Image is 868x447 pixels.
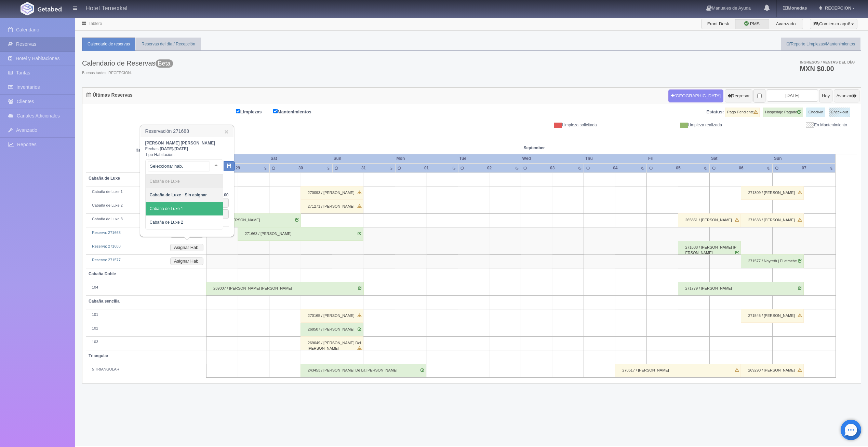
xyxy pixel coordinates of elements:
div: 5 TRIANGULAR [89,367,203,372]
span: September [524,145,644,151]
div: 270165 / [PERSON_NAME] [301,309,363,323]
div: 271309 / [PERSON_NAME] [741,186,804,200]
h3: Calendario de Reservas [82,59,173,67]
div: Cabaña de Luxe 1 [89,189,203,195]
span: [DATE] [160,146,173,151]
a: Reserva: 271663 [92,231,121,235]
div: 268507 / [PERSON_NAME] [301,323,363,336]
h4: Últimas Reservas [86,93,133,98]
a: Reserva: 271688 [92,244,121,248]
div: 270517 / [PERSON_NAME] [615,364,741,377]
div: Total: [145,192,229,198]
th: Tue [458,154,521,163]
div: 03 [543,165,562,171]
div: Cabaña de Luxe 3 [89,216,203,222]
div: 05 [668,165,688,171]
div: 103 [89,339,203,345]
label: Pago Pendiente [725,108,760,117]
strong: Habitación [135,148,156,153]
a: Reporte Limpiezas/Mantenimientos [781,38,860,51]
input: Limpiezas [236,109,240,113]
div: Fechas: Tipo Habitación: Adultos: Menores: Juniors: [145,140,229,226]
label: Check-in [806,108,825,117]
div: 102 [89,326,203,331]
span: Cabaña de Luxe 2 [150,220,183,225]
th: Sun [332,154,395,163]
input: Mantenimientos [273,109,278,113]
th: Fri [206,154,269,163]
div: 271271 / [PERSON_NAME] [301,200,363,213]
div: Limpieza realizada [602,122,727,128]
th: Thu [584,154,647,163]
b: Cabaña sencilla [89,299,120,304]
div: 271663 / [PERSON_NAME] [238,227,363,241]
div: Cabaña de Luxe 2 [89,203,203,208]
label: Mantenimientos [273,108,322,115]
b: / [160,146,188,151]
img: Getabed [38,6,62,12]
h3: MXN $0.00 [800,65,855,72]
label: Front Desk [701,19,735,29]
button: Avanzar [834,89,859,102]
div: 101 [89,312,203,318]
a: Reservas del día / Recepción [136,38,201,51]
label: Hospedaje Pagado [763,108,803,117]
th: Sat [710,154,773,163]
div: Limpieza solicitada [477,122,602,128]
div: 07 [794,165,814,171]
th: Sun [773,154,836,163]
label: Limpiezas [236,108,272,115]
b: Triangular [89,353,108,358]
h4: Hotel Temexkal [85,3,128,12]
button: Regresar [725,89,752,102]
label: Check-out [829,108,850,117]
img: Getabed [21,2,34,15]
b: Cabaña Doble [89,271,116,276]
div: 271688 / [PERSON_NAME] [PERSON_NAME] [678,241,741,254]
div: 269290 / [PERSON_NAME] [741,364,804,377]
label: Avanzado [769,19,803,29]
div: 265851 / [PERSON_NAME] [678,213,741,227]
span: Buenas tardes, RECEPCION. [82,70,173,76]
span: Beta [156,59,173,68]
span: [DATE] [174,146,188,151]
div: En Mantenimiento [727,122,852,128]
a: Tablero [89,21,102,26]
div: 269049 / [PERSON_NAME] Del [PERSON_NAME] [301,336,363,350]
label: PMS [735,19,769,29]
b: 5600.00 [214,193,228,197]
a: Calendario de reservas [82,38,135,51]
span: August [209,145,330,151]
div: 271626 / [PERSON_NAME] [206,213,301,227]
th: Fri [647,154,710,163]
th: Sat [269,154,332,163]
div: 270093 / [PERSON_NAME] [301,186,363,200]
button: Asignar Hab. [170,257,203,265]
div: 02 [480,165,499,171]
b: Monedas [783,5,807,11]
b: Cabaña de Luxe [89,176,120,181]
div: 271577 / Nayreth j El atrache [741,254,804,268]
span: Ingresos / Ventas del día [800,60,855,64]
button: Hoy [819,89,832,102]
div: 29 [228,165,248,171]
th: Mon [395,154,458,163]
label: Estatus: [706,109,724,115]
b: [PERSON_NAME] [PERSON_NAME] [145,141,215,145]
a: Reserva: 271577 [92,258,121,262]
div: 271633 / [PERSON_NAME] [741,213,804,227]
div: 243453 / [PERSON_NAME] De La [PERSON_NAME] [301,364,426,377]
span: Cabaña de Luxe - Sin asignar [150,193,207,197]
div: 31 [354,165,374,171]
div: 104 [89,285,203,290]
button: ¡Comienza aquí! [810,19,857,29]
div: 04 [605,165,625,171]
div: 06 [731,165,751,171]
h3: Reservación 271688 [141,125,233,137]
th: Wed [521,154,584,163]
a: × [224,128,228,135]
div: 30 [291,165,311,171]
div: 01 [417,165,437,171]
button: Asignar Hab. [170,244,203,251]
div: 271779 / [PERSON_NAME] [678,282,804,295]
